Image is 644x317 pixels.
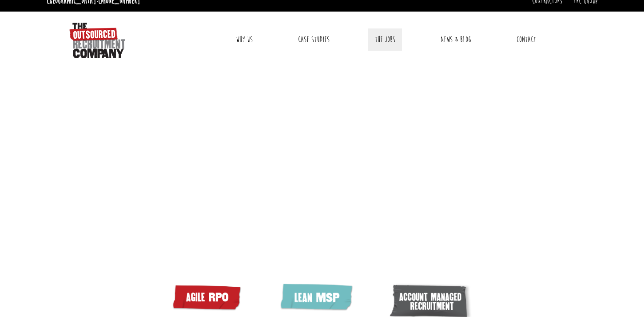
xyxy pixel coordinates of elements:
a: News & Blog [434,28,478,51]
img: Agile RPO [171,283,246,312]
a: The Jobs [368,28,402,51]
img: lean MSP [278,283,358,313]
a: Contact [510,28,543,51]
a: Case Studies [291,28,336,51]
img: The Outsourced Recruitment Company [69,23,125,58]
a: Why Us [229,28,259,51]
